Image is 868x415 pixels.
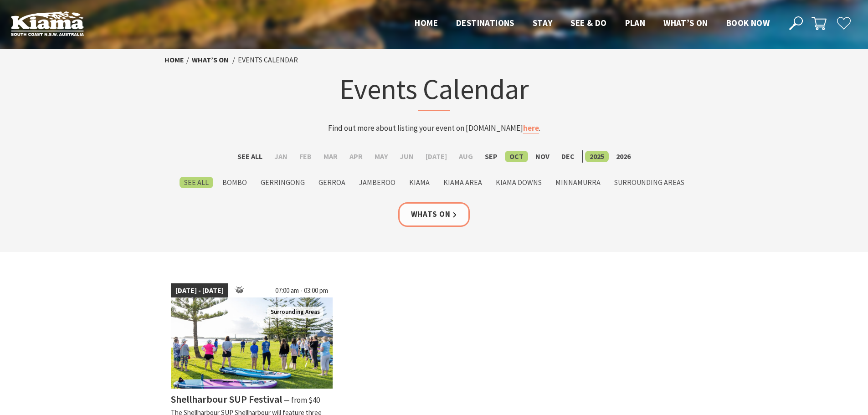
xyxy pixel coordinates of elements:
[439,177,487,188] label: Kiama Area
[456,17,514,28] span: Destinations
[480,151,502,162] label: Sep
[570,17,606,28] span: See & Do
[523,123,539,133] a: here
[405,177,434,188] label: Kiama
[663,17,708,28] span: What’s On
[398,202,470,226] a: Whats On
[551,177,605,188] label: Minnamurra
[625,17,646,28] span: Plan
[267,307,324,318] span: Surrounding Areas
[354,177,400,188] label: Jamberoo
[256,122,613,134] p: Find out more about listing your event on [DOMAIN_NAME] .
[218,177,252,188] label: Bombo
[415,17,438,28] span: Home
[421,151,452,162] label: [DATE]
[180,177,213,188] label: See All
[345,151,367,162] label: Apr
[505,151,528,162] label: Oct
[314,177,350,188] label: Gerroa
[283,395,320,405] span: ⁠— from $40
[610,177,689,188] label: Surrounding Areas
[171,297,333,389] img: Jodie Edwards Welcome to Country
[271,283,333,298] span: 07:00 am - 03:00 pm
[395,151,418,162] label: Jun
[319,151,342,162] label: Mar
[557,151,579,162] label: Dec
[491,177,546,188] label: Kiama Downs
[611,151,635,162] label: 2026
[533,17,553,28] span: Stay
[256,71,613,111] h1: Events Calendar
[406,16,779,31] nav: Main Menu
[238,54,298,66] li: Events Calendar
[233,151,267,162] label: See All
[171,283,228,298] span: [DATE] - [DATE]
[171,393,282,405] h4: Shellharbour SUP Festival
[164,55,184,65] a: Home
[531,151,554,162] label: Nov
[11,11,84,36] img: Kiama Logo
[192,55,229,65] a: What’s On
[256,177,309,188] label: Gerringong
[726,17,770,28] span: Book now
[270,151,292,162] label: Jan
[454,151,478,162] label: Aug
[295,151,316,162] label: Feb
[370,151,392,162] label: May
[585,151,609,162] label: 2025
